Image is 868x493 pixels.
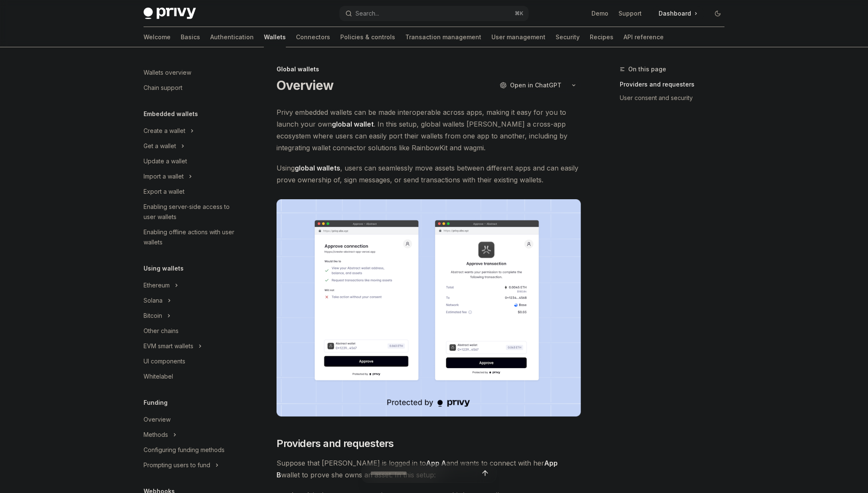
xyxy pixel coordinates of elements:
button: Toggle Ethereum section [137,278,245,293]
img: images/Crossapp.png [277,199,581,417]
button: Toggle Solana section [137,293,245,308]
a: Support [618,9,642,18]
div: Other chains [144,326,179,336]
div: Whitelabel [144,371,173,382]
a: Welcome [144,27,171,47]
a: UI components [137,354,245,369]
button: Toggle Get a wallet section [137,138,245,154]
button: Toggle Create a wallet section [137,123,245,138]
h5: Funding [144,398,168,408]
span: Dashboard [659,9,691,18]
div: Prompting users to fund [144,460,210,470]
a: Configuring funding methods [137,442,245,458]
div: Chain support [144,83,182,93]
button: Send message [479,467,491,479]
div: EVM smart wallets [144,341,193,351]
a: Enabling offline actions with user wallets [137,225,245,250]
div: Methods [144,430,168,440]
a: User consent and security [620,91,731,105]
div: Ethereum [144,280,170,290]
div: UI components [144,356,185,366]
a: Recipes [590,27,613,47]
a: Other chains [137,323,245,339]
a: Dashboard [652,7,704,20]
a: Transaction management [405,27,481,47]
a: Security [556,27,580,47]
button: Open search [339,6,529,21]
a: Enabling server-side access to user wallets [137,199,245,225]
span: Privy embedded wallets can be made interoperable across apps, making it easy for you to launch yo... [277,106,581,154]
button: Toggle Methods section [137,427,245,442]
button: Toggle Import a wallet section [137,169,245,184]
a: Demo [591,9,608,18]
div: Search... [355,8,379,19]
div: Create a wallet [144,126,185,136]
input: Ask a question... [370,464,479,482]
a: Wallets [264,27,286,47]
div: Overview [144,414,171,425]
div: Wallets overview [144,68,191,78]
span: Using , users can seamlessly move assets between different apps and can easily prove ownership of... [277,162,581,186]
strong: global wallet [332,120,374,128]
button: Toggle dark mode [711,7,724,20]
span: ⌘ K [515,10,524,17]
a: API reference [624,27,664,47]
h1: Overview [277,78,334,93]
span: Suppose that [PERSON_NAME] is logged in to and wants to connect with her wallet to prove she owns... [277,457,581,481]
div: Enabling offline actions with user wallets [144,227,240,247]
a: Connectors [296,27,330,47]
button: Toggle EVM smart wallets section [137,339,245,354]
span: On this page [628,64,666,74]
h5: Embedded wallets [144,109,198,119]
a: Whitelabel [137,369,245,384]
a: Update a wallet [137,154,245,169]
button: Toggle Prompting users to fund section [137,458,245,473]
h5: Using wallets [144,263,184,274]
span: Open in ChatGPT [510,81,561,89]
strong: App A [426,459,446,467]
button: Toggle Bitcoin section [137,308,245,323]
strong: global wallets [295,164,340,172]
div: Update a wallet [144,156,187,166]
a: Basics [181,27,200,47]
img: dark logo [144,8,196,19]
span: Providers and requesters [277,437,394,450]
div: Solana [144,295,163,306]
div: Enabling server-side access to user wallets [144,202,240,222]
div: Get a wallet [144,141,176,151]
a: User management [491,27,545,47]
a: Authentication [210,27,254,47]
button: Open in ChatGPT [494,78,567,92]
div: Configuring funding methods [144,445,225,455]
a: Export a wallet [137,184,245,199]
div: Bitcoin [144,311,162,321]
a: Wallets overview [137,65,245,80]
a: Overview [137,412,245,427]
div: Import a wallet [144,171,184,181]
a: Chain support [137,80,245,95]
div: Global wallets [277,65,581,73]
a: Policies & controls [340,27,395,47]
a: Providers and requesters [620,78,731,91]
div: Export a wallet [144,187,184,197]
